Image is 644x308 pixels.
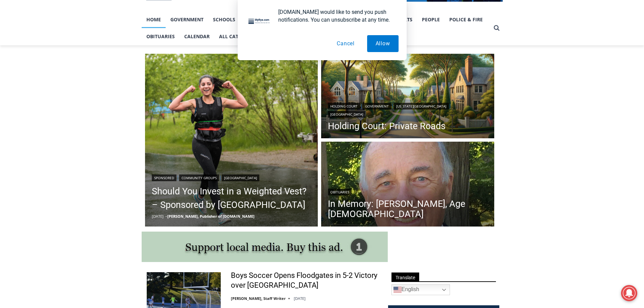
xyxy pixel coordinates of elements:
[222,174,259,181] a: [GEOGRAPHIC_DATA]
[163,66,328,84] a: Intern @ [DOMAIN_NAME]
[165,214,167,219] span: –
[246,8,273,35] img: notification icon
[328,101,487,118] div: | | |
[321,142,494,228] a: Read More In Memory: Richard Allen Hynson, Age 93
[294,296,306,301] time: [DATE]
[328,189,352,195] a: Obituaries
[179,174,219,181] a: Community Groups
[367,35,399,52] button: Allow
[328,35,363,52] button: Cancel
[328,103,360,110] a: Holding Court
[393,286,402,294] img: en
[0,68,68,84] a: Open Tues. - Sun. [PHONE_NUMBER]
[328,111,365,118] a: [GEOGRAPHIC_DATA]
[167,214,255,219] a: [PERSON_NAME], Publisher of [DOMAIN_NAME]
[152,173,311,181] div: | |
[391,284,450,295] a: English
[2,70,66,95] span: Open Tues. - Sun. [PHONE_NUMBER]
[231,271,379,290] a: Boys Soccer Opens Floodgates in 5-2 Victory over [GEOGRAPHIC_DATA]
[152,185,311,212] a: Should You Invest in a Weighted Vest? – Sponsored by [GEOGRAPHIC_DATA]
[328,121,487,131] a: Holding Court: Private Roads
[391,273,419,282] span: Translate
[152,214,164,219] time: [DATE]
[321,142,494,228] img: Obituary - Richard Allen Hynson
[328,199,487,219] a: In Memory: [PERSON_NAME], Age [DEMOGRAPHIC_DATA]
[152,174,176,181] a: Sponsored
[142,232,388,262] img: support local media, buy this ad
[394,103,449,110] a: [US_STATE][GEOGRAPHIC_DATA]
[273,8,399,24] div: [DOMAIN_NAME] would like to send you push notifications. You can unsubscribe at any time.
[145,54,318,227] img: (PHOTO: Runner with a weighted vest. Contributed.)
[171,0,319,66] div: "[PERSON_NAME] and I covered the [DATE] Parade, which was a really eye opening experience as I ha...
[363,103,391,110] a: Government
[145,54,318,227] a: Read More Should You Invest in a Weighted Vest? – Sponsored by White Plains Hospital
[177,67,313,82] span: Intern @ [DOMAIN_NAME]
[231,296,286,301] a: [PERSON_NAME], Staff Writer
[70,42,99,81] div: "the precise, almost orchestrated movements of cutting and assembling sushi and [PERSON_NAME] mak...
